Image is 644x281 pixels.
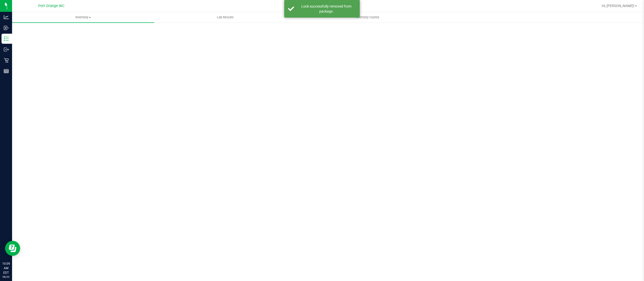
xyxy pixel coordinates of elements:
p: 08/23 [2,275,10,279]
span: Port Orange WC [38,4,64,8]
inline-svg: Analytics [4,15,9,20]
span: Inventory Counts [349,15,386,20]
inline-svg: Outbound [4,47,9,52]
a: Inventory Counts [296,12,438,23]
span: Hi, [PERSON_NAME]! [602,4,634,8]
p: 10:09 AM EDT [2,261,10,275]
div: Lock successfully removed from package. [297,4,356,14]
inline-svg: Inbound [4,25,9,30]
span: Lab Results [210,15,240,20]
inline-svg: Reports [4,69,9,74]
iframe: Resource center [5,241,20,256]
inline-svg: Retail [4,58,9,63]
span: Inventory [12,15,154,20]
inline-svg: Inventory [4,36,9,41]
a: Inventory [12,12,154,23]
a: Lab Results [154,12,296,23]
